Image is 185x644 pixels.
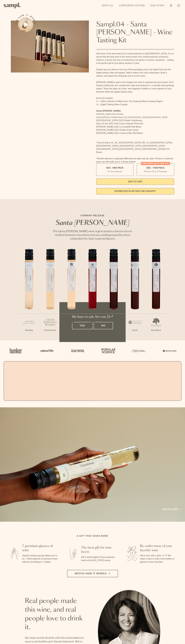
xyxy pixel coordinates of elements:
a: Corporate Gifting [118,3,146,8]
li: 3 / 7 [61,249,82,340]
p: Riesling [19,329,40,332]
small: Try the Capsule [108,170,122,173]
a: Our Story [149,3,166,8]
small: Perfect For 2-4 Tastings [144,170,167,173]
p: Red Blend [103,329,124,332]
img: Sampl.04 - Santa Barbara - Wine Tasting Kit [11,21,89,72]
button: Add to Cart [96,178,174,185]
p: Pinot Noir [82,329,103,332]
li: 1 / 7 [19,249,40,340]
p: Chardonnay [40,329,61,332]
p: Syrah [124,329,145,332]
button: See how it works [18,17,33,32]
p: Chardonnay [61,329,82,332]
a: interested in gifting for groups? [96,188,174,194]
div: Christmas SALE! Save 20% [141,162,170,165]
li: 4 / 7 [82,249,103,340]
p: Red Blend [145,329,167,332]
li: 2 / 7 [40,249,61,340]
li: 6 / 7 [124,249,145,340]
a: Add to cart [162,508,181,511]
span: $95 - Two Pack [146,166,165,169]
a: Shop All [101,3,115,8]
li: 5 / 7 [103,249,124,340]
img: Sampl logo [4,3,21,8]
span: $55 - One Pack [106,166,124,169]
li: 7 / 7 [145,249,167,340]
